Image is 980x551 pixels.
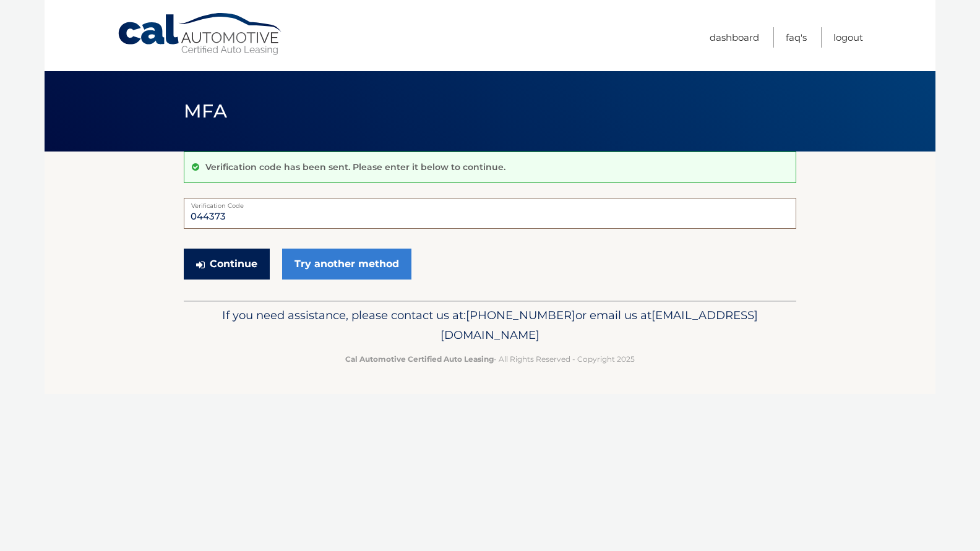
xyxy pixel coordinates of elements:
[345,354,494,364] strong: Cal Automotive Certified Auto Leasing
[184,198,796,208] label: Verification Code
[833,27,863,48] a: Logout
[192,305,788,345] p: If you need assistance, please contact us at: or email us at
[184,198,796,229] input: Verification Code
[282,249,411,280] a: Try another method
[184,100,227,122] span: MFA
[441,308,758,342] span: [EMAIL_ADDRESS][DOMAIN_NAME]
[184,249,270,280] button: Continue
[466,308,575,322] span: [PHONE_NUMBER]
[786,27,807,48] a: FAQ's
[192,352,788,365] p: - All Rights Reserved - Copyright 2025
[205,161,505,173] p: Verification code has been sent. Please enter it below to continue.
[710,27,759,48] a: Dashboard
[117,12,284,56] a: Cal Automotive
